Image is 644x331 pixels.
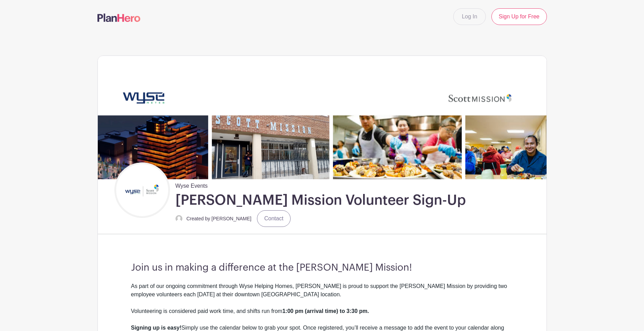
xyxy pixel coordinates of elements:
img: Untitled%20design%20(21).png [116,164,168,216]
strong: 1:00 pm (arrival time) to 3:30 pm. Signing up is easy! [131,308,369,331]
h1: [PERSON_NAME] Mission Volunteer Sign-Up [175,192,466,209]
img: logo-507f7623f17ff9eddc593b1ce0a138ce2505c220e1c5a4e2b4648c50719b7d32.svg [97,14,140,22]
span: Wyse Events [175,179,208,190]
h3: Join us in making a difference at the [PERSON_NAME] Mission! [131,262,513,274]
small: Created by [PERSON_NAME] [187,216,252,221]
img: Untitled%20(2790%20x%20600%20px)%20(6).png [98,56,547,179]
a: Contact [257,210,291,227]
div: As part of our ongoing commitment through Wyse Helping Homes, [PERSON_NAME] is proud to support t... [131,282,513,307]
a: Log In [453,8,486,25]
a: Sign Up for Free [491,8,547,25]
img: default-ce2991bfa6775e67f084385cd625a349d9dcbb7a52a09fb2fda1e96e2d18dcdb.png [175,215,182,222]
